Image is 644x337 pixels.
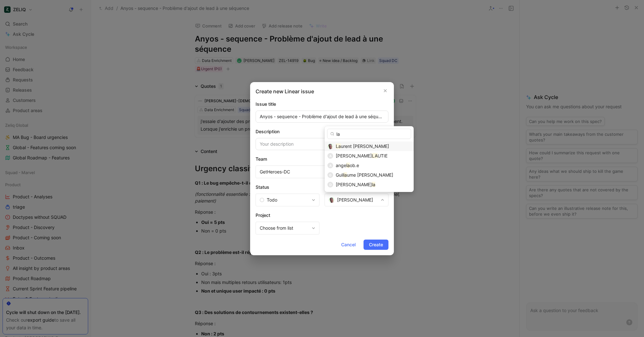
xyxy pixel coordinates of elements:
mark: la [343,172,347,178]
div: A [327,153,333,159]
span: ume [PERSON_NAME] [347,172,393,178]
div: D [327,182,333,188]
mark: la [346,163,350,168]
span: ob.e [350,163,359,168]
div: a [327,163,333,168]
mark: La [336,143,341,149]
img: avatar [327,143,333,149]
span: [PERSON_NAME] [336,182,372,187]
span: ange [336,163,346,168]
span: UTIE [378,153,387,158]
span: urent [PERSON_NAME] [341,143,389,149]
input: Search... [327,129,411,139]
span: [PERSON_NAME] [336,153,372,158]
mark: LA [372,153,378,158]
div: G [327,172,333,178]
mark: la [372,182,375,187]
span: Guil [336,172,343,178]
